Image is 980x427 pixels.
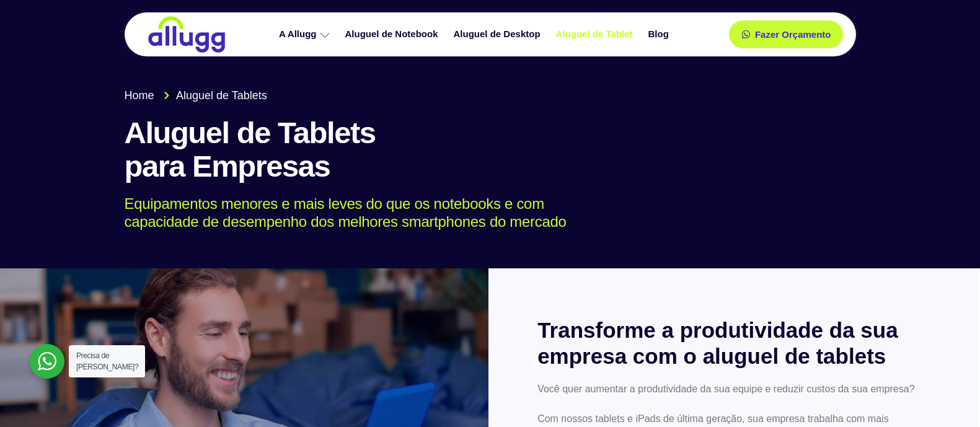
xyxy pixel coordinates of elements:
[537,317,930,369] h2: Transforme a produtividade da sua empresa com o aluguel de tablets
[339,24,448,45] a: Aluguel de Notebook
[76,351,138,371] span: Precisa de [PERSON_NAME]?
[125,195,838,231] p: Equipamentos menores e mais leves do que os notebooks e com capacidade de desempenho dos melhores...
[642,24,678,45] a: Blog
[448,24,550,45] a: Aluguel de Desktop
[125,117,856,183] h1: Aluguel de Tablets para Empresas
[146,15,227,53] img: locação de TI é Allugg
[729,20,844,48] a: Fazer Orçamento
[273,24,339,45] a: A Allugg
[173,87,267,104] span: Aluguel de Tablets
[550,24,642,45] a: Aluguel de Tablet
[125,87,154,104] span: Home
[755,30,831,39] span: Fazer Orçamento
